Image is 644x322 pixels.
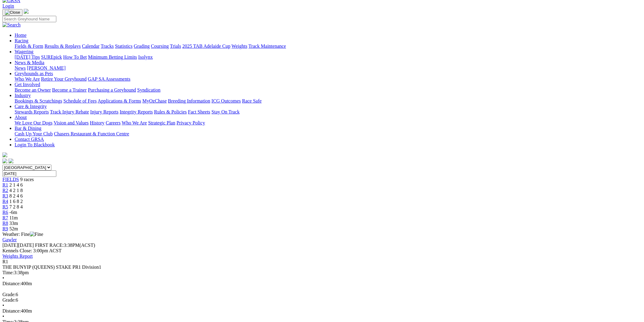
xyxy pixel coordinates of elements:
a: Track Injury Rebate [50,109,89,114]
a: Weights Report [2,254,33,259]
a: Results & Replays [44,44,81,49]
span: R4 [2,199,8,204]
span: 33m [9,221,18,226]
span: 3:38PM(ACST) [35,243,95,248]
button: Toggle navigation [2,9,23,16]
a: Chasers Restaurant & Function Centre [54,131,129,136]
span: • [2,275,4,281]
div: 6 [2,292,642,297]
span: 4 2 1 8 [9,188,23,193]
a: [DATE] Tips [15,54,40,60]
a: Trials [170,44,181,49]
a: Syndication [137,87,160,93]
span: R1 [2,259,8,264]
a: R7 [2,215,8,220]
span: 8 2 4 6 [9,193,23,198]
a: Rules & Policies [154,109,187,114]
a: Get Involved [15,82,40,87]
a: R8 [2,221,8,226]
div: Bar & Dining [15,131,642,137]
a: Care & Integrity [15,104,47,109]
img: Close [5,10,20,15]
div: THE BUNYIP (QUEENS) STAKE PR1 Division1 [2,264,642,270]
a: Racing [15,38,28,43]
input: Search [2,16,56,22]
div: About [15,120,642,126]
a: Login [2,3,14,9]
a: GAP SA Assessments [88,76,131,82]
a: News [15,65,26,71]
a: News & Media [15,60,44,65]
a: Industry [15,93,31,98]
a: Weights [232,44,247,49]
a: ICG Outcomes [212,98,241,103]
img: facebook.svg [2,159,7,163]
a: Gawler [2,237,17,242]
div: Kennels Close: 3:00pm ACST [2,248,642,254]
span: 11m [9,215,18,220]
div: News & Media [15,65,642,71]
a: Integrity Reports [120,109,153,114]
a: Tracks [101,44,114,49]
a: Isolynx [138,54,153,60]
div: Care & Integrity [15,109,642,115]
a: Vision and Values [54,120,89,125]
span: • [2,314,4,319]
a: Applications & Forms [98,98,141,103]
span: Distance: [2,308,21,313]
img: logo-grsa-white.png [24,9,29,14]
img: twitter.svg [9,159,13,163]
a: Fact Sheets [188,109,210,114]
span: 7 2 8 4 [9,204,23,209]
a: R9 [2,226,8,231]
a: Stay On Track [212,109,240,114]
a: Injury Reports [90,109,118,114]
span: 2 1 4 6 [9,182,23,187]
a: Grading [134,44,150,49]
a: Bookings & Scratchings [15,98,62,103]
a: Cash Up Your Club [15,131,53,136]
a: Privacy Policy [177,120,205,125]
a: Careers [106,120,121,125]
a: R3 [2,193,8,198]
a: R5 [2,204,8,209]
a: Purchasing a Greyhound [88,87,136,93]
span: 52m [9,226,18,231]
span: Distance: [2,281,21,286]
span: Time: [2,270,14,275]
a: Coursing [151,44,169,49]
a: Greyhounds as Pets [15,71,53,76]
img: logo-grsa-white.png [2,152,7,157]
div: Wagering [15,54,642,60]
a: About [15,115,27,120]
img: Search [2,22,21,28]
span: 9 races [20,177,34,182]
div: 400m [2,308,642,314]
span: [DATE] [2,243,18,248]
a: 2025 TAB Adelaide Cup [182,44,230,49]
a: R6 [2,210,8,215]
a: SUREpick [41,54,62,60]
div: Racing [15,44,642,49]
span: [DATE] [2,243,34,248]
span: R1 [2,182,8,187]
a: Become a Trainer [52,87,87,93]
div: 6 [2,297,642,303]
div: Get Involved [15,87,642,93]
a: History [90,120,104,125]
a: Who We Are [122,120,147,125]
a: Schedule of Fees [63,98,96,103]
a: R2 [2,188,8,193]
a: Bar & Dining [15,126,41,131]
img: Fine [30,232,43,237]
span: Grade: [2,297,16,303]
a: Contact GRSA [15,137,44,142]
a: Login To Blackbook [15,142,55,147]
div: 3:38pm [2,270,642,275]
input: Select date [2,170,56,177]
div: 400m [2,281,642,286]
a: MyOzChase [142,98,167,103]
